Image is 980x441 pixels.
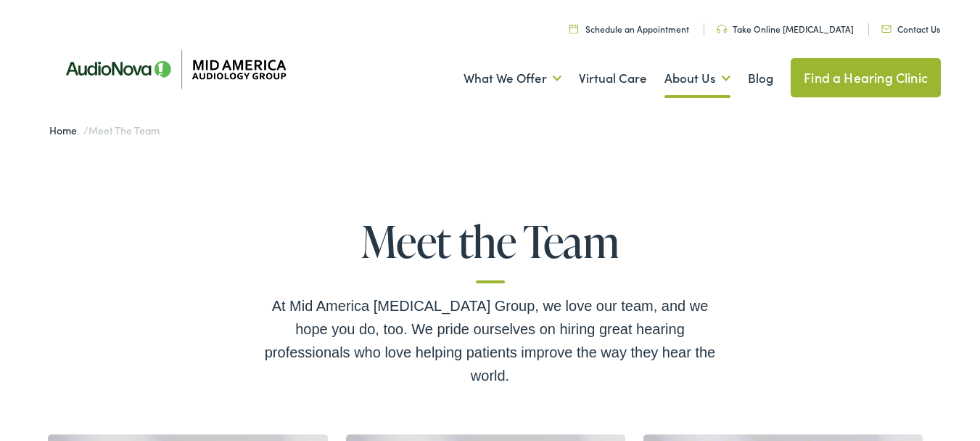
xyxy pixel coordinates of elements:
[881,23,940,35] a: Contact Us
[569,23,689,35] a: Schedule an Appointment
[569,24,578,33] img: utility icon
[579,52,647,105] a: Virtual Care
[791,58,941,97] a: Find a Hearing Clinic
[258,217,722,283] h1: Meet the Team
[881,25,892,33] img: utility icon
[88,123,159,137] span: Meet the Team
[258,294,722,387] div: At Mid America [MEDICAL_DATA] Group, we love our team, and we hope you do, too. We pride ourselve...
[49,123,159,137] span: /
[664,52,730,105] a: About Us
[49,123,83,137] a: Home
[464,52,561,105] a: What We Offer
[717,23,854,35] a: Take Online [MEDICAL_DATA]
[717,25,727,33] img: utility icon
[748,52,773,105] a: Blog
